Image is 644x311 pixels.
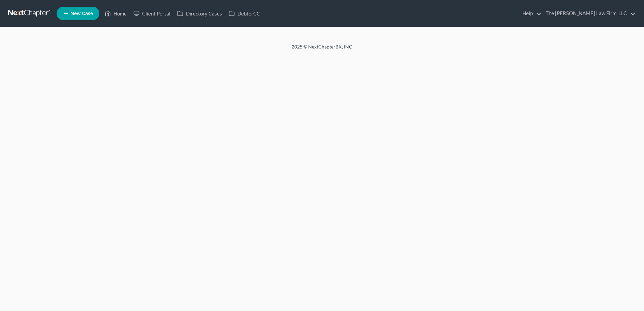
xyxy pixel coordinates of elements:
new-legal-case-button: New Case [57,7,99,20]
a: DebtorCC [225,7,263,20]
a: Directory Cases [174,7,225,20]
a: Help [519,7,542,20]
a: Client Portal [130,7,174,20]
div: 2025 © NextChapterBK, INC [130,43,514,56]
a: Home [101,7,130,20]
a: The [PERSON_NAME] Law Firm, LLC [542,7,636,20]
